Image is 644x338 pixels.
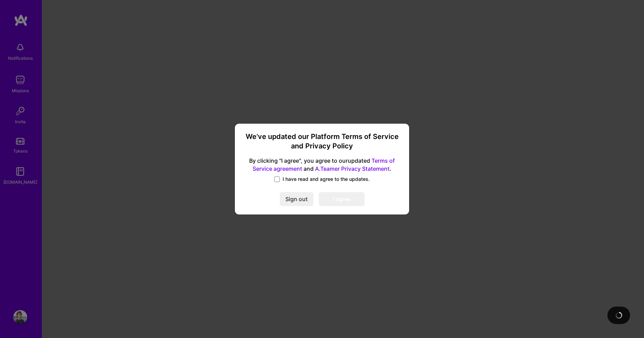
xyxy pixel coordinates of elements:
a: Terms of Service agreement [253,157,395,172]
button: Sign out [280,192,313,206]
span: By clicking "I agree", you agree to our updated and . [243,157,401,173]
button: I agree [319,192,365,206]
h3: We’ve updated our Platform Terms of Service and Privacy Policy [243,132,401,151]
a: A.Teamer Privacy Statement [315,165,390,172]
img: loading [614,310,623,320]
span: I have read and agree to the updates. [283,176,370,183]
